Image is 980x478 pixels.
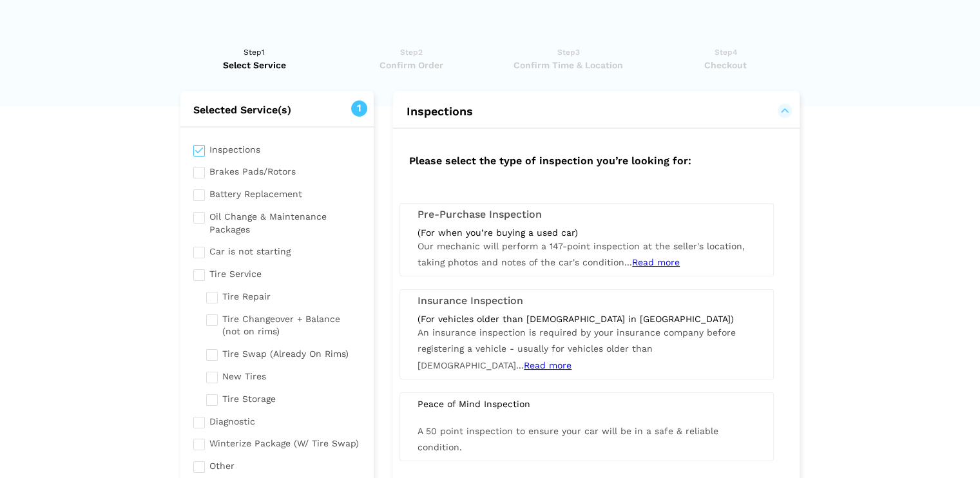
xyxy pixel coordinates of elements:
h3: Pre-Purchase Inspection [418,209,756,220]
span: An insurance inspection is required by your insurance company before registering a vehicle - usua... [418,327,736,370]
span: 1 [351,100,367,117]
span: Checkout [651,59,800,72]
a: Step1 [180,46,329,72]
span: Confirm Order [337,59,486,72]
span: Read more [632,257,680,267]
div: Peace of Mind Inspection [408,398,765,410]
a: Step3 [494,46,643,72]
span: Confirm Time & Location [494,59,643,72]
button: Inspections [406,104,787,119]
h2: Please select the type of inspection you’re looking for: [396,142,796,177]
a: Step2 [337,46,486,72]
div: (For vehicles older than [DEMOGRAPHIC_DATA] in [GEOGRAPHIC_DATA]) [418,313,756,325]
a: Step4 [651,46,800,72]
span: Read more [524,360,572,370]
span: A 50 point inspection to ensure your car will be in a safe & reliable condition. [418,426,718,452]
h2: Selected Service(s) [180,104,374,117]
span: Our mechanic will perform a 147-point inspection at the seller's location, taking photos and note... [418,241,745,267]
span: Select Service [180,59,329,72]
h3: Insurance Inspection [418,295,756,307]
div: (For when you’re buying a used car) [418,227,756,238]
